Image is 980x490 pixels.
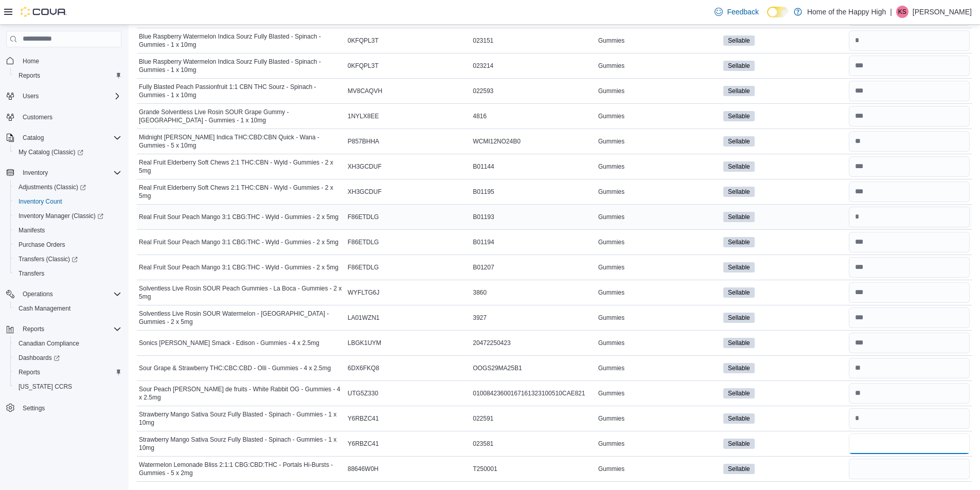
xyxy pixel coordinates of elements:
[471,236,596,248] div: B01194
[728,86,750,96] span: Sellable
[723,212,755,222] span: Sellable
[348,137,379,146] span: P857BHHA
[2,287,126,301] button: Operations
[21,7,67,17] img: Cova
[723,363,755,373] span: Sellable
[348,364,379,372] span: 6DX6FKQ8
[723,187,755,197] span: Sellable
[348,112,379,120] span: 1NYLX8EE
[728,338,750,348] span: Sellable
[728,61,750,70] span: Sellable
[471,34,596,47] div: 023151
[14,366,44,378] a: Reports
[471,312,596,324] div: 3927
[898,6,906,18] span: KS
[139,435,344,452] span: Strawberry Mango Sativa Sourz Fully Blasted - Spinach - Gummies - 1 x 10mg
[139,184,344,200] span: Real Fruit Elderberry Soft Chews 2:1 THC:CBN - Wyld - Gummies - 2 x 5mg
[598,314,625,322] span: Gummies
[19,71,40,80] span: Reports
[348,188,382,196] span: XH3GCDUF
[14,224,49,237] a: Manifests
[23,169,48,177] span: Inventory
[728,389,750,398] span: Sellable
[19,255,78,263] span: Transfers (Classic)
[139,238,338,246] span: Real Fruit Sour Peach Mango 3:1 CBG:THC - Wyld - Gummies - 2 x 5mg
[19,269,44,278] span: Transfers
[19,167,121,179] span: Inventory
[14,146,87,158] a: My Catalog (Classic)
[139,284,344,301] span: Solventless Live Rosin SOUR Peach Gummies - La Boca - Gummies - 2 x 5mg
[723,86,755,96] span: Sellable
[139,83,344,99] span: Fully Blasted Peach Passionfruit 1:1 CBN THC Sourz - Spinach - Gummies - 1 x 10mg
[139,410,344,427] span: Strawberry Mango Sativa Sourz Fully Blasted - Spinach - Gummies - 1 x 10mg
[14,181,121,193] span: Adjustments (Classic)
[2,131,126,145] button: Catalog
[19,148,83,156] span: My Catalog (Classic)
[19,383,72,391] span: [US_STATE] CCRS
[139,158,344,175] span: Real Fruit Elderberry Soft Chews 2:1 THC:CBN - Wyld - Gummies - 2 x 5mg
[19,241,65,249] span: Purchase Orders
[598,465,625,473] span: Gummies
[471,186,596,198] div: B01195
[348,62,379,70] span: 0KFQPL3T
[2,400,126,415] button: Settings
[723,464,755,474] span: Sellable
[19,90,121,102] span: Users
[14,380,76,393] a: [US_STATE] CCRS
[348,440,379,448] span: Y6RBZC41
[19,167,52,179] button: Inventory
[10,238,126,252] button: Purchase Orders
[19,323,48,335] button: Reports
[598,238,625,246] span: Gummies
[348,87,382,95] span: MV8CAQVH
[728,187,750,196] span: Sellable
[471,85,596,97] div: 022593
[14,69,44,82] a: Reports
[10,266,126,281] button: Transfers
[10,365,126,379] button: Reports
[14,181,90,193] a: Adjustments (Classic)
[19,90,43,102] button: Users
[723,111,755,121] span: Sellable
[348,389,378,397] span: UTG5Z330
[896,6,908,18] div: Kaysi Strome
[348,238,379,246] span: F86ETDLG
[723,413,755,424] span: Sellable
[598,364,625,372] span: Gummies
[14,380,121,393] span: Washington CCRS
[19,132,121,144] span: Catalog
[14,302,75,315] a: Cash Management
[14,267,121,280] span: Transfers
[19,339,79,348] span: Canadian Compliance
[598,87,625,95] span: Gummies
[598,137,625,146] span: Gummies
[723,313,755,323] span: Sellable
[723,262,755,273] span: Sellable
[471,135,596,148] div: WCMI12NO24B0
[23,134,44,142] span: Catalog
[723,161,755,172] span: Sellable
[598,440,625,448] span: Gummies
[348,37,379,45] span: 0KFQPL3T
[598,339,625,347] span: Gummies
[14,224,121,237] span: Manifests
[728,313,750,322] span: Sellable
[471,261,596,274] div: B01207
[23,92,39,100] span: Users
[19,111,121,123] span: Customers
[728,212,750,222] span: Sellable
[728,288,750,297] span: Sellable
[19,368,40,376] span: Reports
[14,337,121,350] span: Canadian Compliance
[598,414,625,423] span: Gummies
[139,310,344,326] span: Solventless Live Rosin SOUR Watermelon - [GEOGRAPHIC_DATA] - Gummies - 2 x 5mg
[139,461,344,477] span: Watermelon Lemonade Bliss 2:1:1 CBG:CBD:THC - Portals Hi-Bursts - Gummies - 5 x 2mg
[471,337,596,349] div: 20472250423
[598,62,625,70] span: Gummies
[723,35,755,46] span: Sellable
[2,110,126,124] button: Customers
[19,226,45,234] span: Manifests
[723,388,755,398] span: Sellable
[23,404,45,412] span: Settings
